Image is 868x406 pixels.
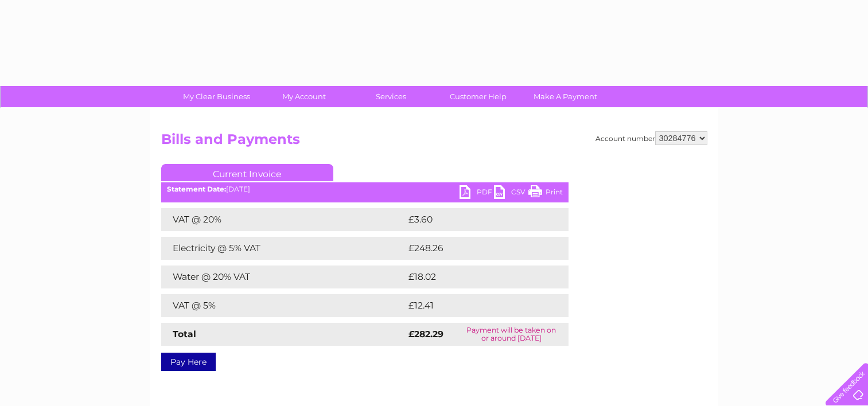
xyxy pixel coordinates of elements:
h2: Bills and Payments [161,131,707,153]
b: Statement Date: [167,185,226,193]
strong: £282.29 [408,329,443,339]
a: Current Invoice [161,164,333,181]
td: £18.02 [406,266,544,288]
td: VAT @ 5% [161,294,406,317]
strong: Total [173,329,196,339]
td: VAT @ 20% [161,208,406,231]
div: [DATE] [161,185,569,193]
td: £12.41 [406,294,543,317]
td: £3.60 [406,208,542,231]
a: My Clear Business [169,86,264,107]
a: Pay Here [161,353,216,371]
a: Customer Help [431,86,526,107]
td: Water @ 20% VAT [161,266,406,288]
a: PDF [460,185,494,202]
a: Make A Payment [518,86,613,107]
td: £248.26 [406,237,548,260]
td: Payment will be taken on or around [DATE] [454,323,569,346]
a: My Account [256,86,351,107]
a: CSV [494,185,528,202]
td: Electricity @ 5% VAT [161,237,406,260]
div: Account number [595,131,707,145]
a: Services [344,86,438,107]
a: Print [528,185,563,202]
